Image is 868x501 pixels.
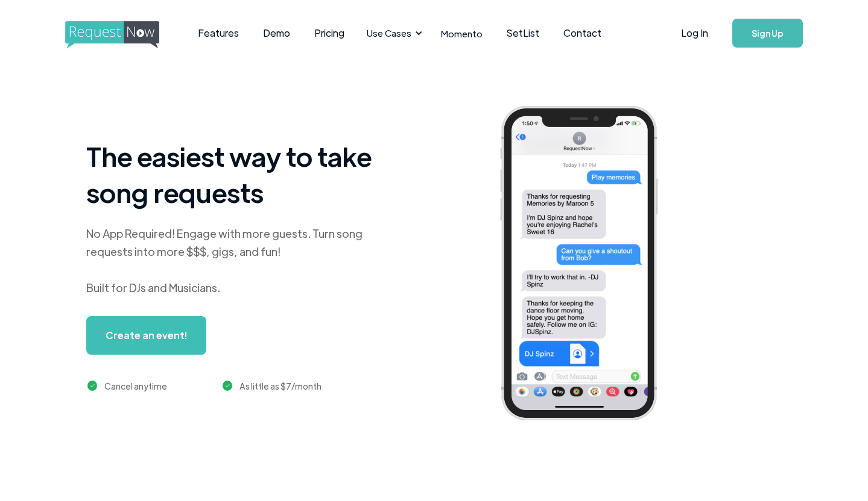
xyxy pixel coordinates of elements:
[367,26,411,40] div: Use Cases
[223,381,233,391] img: green checkmark
[239,379,322,393] div: As little as $7/month
[65,21,182,49] img: requestnow logo
[360,14,426,52] div: Use Cases
[86,138,388,210] h1: The easiest way to take song requests
[429,16,495,51] a: Momento
[104,379,167,393] div: Cancel anytime
[486,98,690,433] img: iphone screenshot
[669,12,720,54] a: Log In
[495,14,551,52] a: SetList
[732,19,803,48] a: Sign Up
[86,316,206,355] a: Create an event!
[251,14,302,52] a: Demo
[551,14,613,52] a: Contact
[65,21,156,45] a: home
[302,14,356,52] a: Pricing
[186,14,251,52] a: Features
[86,225,388,297] div: No App Required! Engage with more guests. Turn song requests into more $$$, gigs, and fun! Built ...
[87,381,98,391] img: green checkmark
